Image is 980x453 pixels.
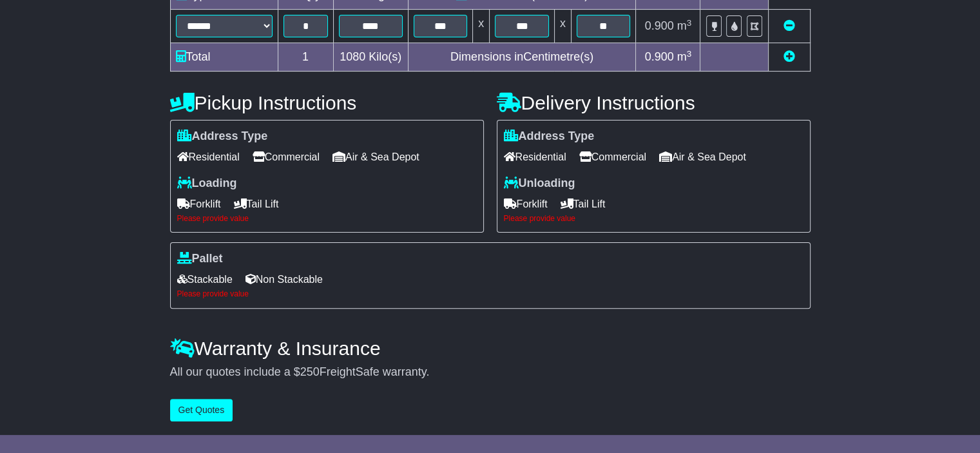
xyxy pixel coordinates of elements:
[561,194,606,214] span: Tail Lift
[497,92,811,113] h4: Delivery Instructions
[504,214,803,223] div: Please provide value
[177,214,477,223] div: Please provide value
[504,194,548,214] span: Forklift
[177,269,233,289] span: Stackable
[170,92,484,113] h4: Pickup Instructions
[300,365,320,378] span: 250
[177,177,237,191] label: Loading
[473,10,490,43] td: x
[170,399,233,421] button: Get Quotes
[332,147,419,167] span: Air & Sea Depot
[170,365,811,380] div: All our quotes include a $ FreightSafe warranty.
[783,19,795,32] a: Remove this item
[278,43,333,72] td: 1
[687,18,692,28] sup: 3
[579,147,646,167] span: Commercial
[408,43,636,72] td: Dimensions in Centimetre(s)
[234,194,279,214] span: Tail Lift
[677,19,692,32] span: m
[645,19,674,32] span: 0.900
[333,43,408,72] td: Kilo(s)
[504,130,595,144] label: Address Type
[340,50,365,63] span: 1080
[783,50,795,63] a: Add new item
[504,177,575,191] label: Unloading
[177,147,240,167] span: Residential
[177,130,268,144] label: Address Type
[177,194,221,214] span: Forklift
[170,338,811,359] h4: Warranty & Insurance
[645,50,674,63] span: 0.900
[177,252,223,266] label: Pallet
[177,289,803,298] div: Please provide value
[554,10,571,43] td: x
[659,147,746,167] span: Air & Sea Depot
[677,50,692,63] span: m
[687,49,692,59] sup: 3
[170,43,278,72] td: Total
[245,269,323,289] span: Non Stackable
[504,147,566,167] span: Residential
[253,147,320,167] span: Commercial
